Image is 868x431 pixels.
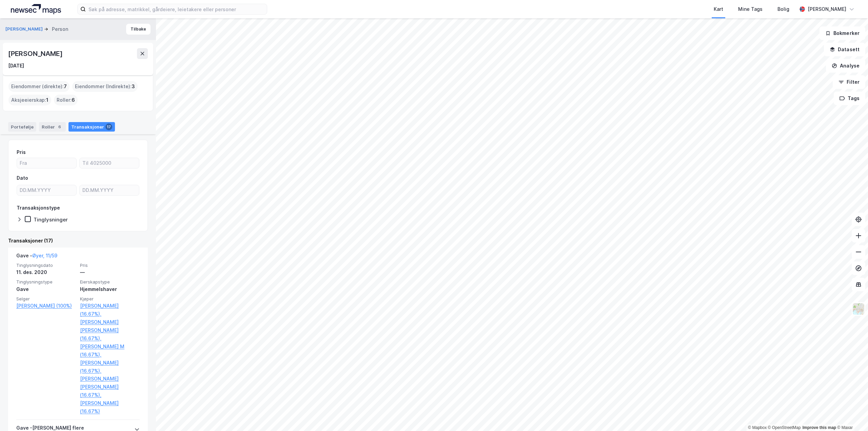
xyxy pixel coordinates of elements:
[808,5,846,13] div: [PERSON_NAME]
[834,398,868,431] iframe: Chat Widget
[72,81,138,92] div: Eiendommer (Indirekte) :
[80,342,140,359] a: [PERSON_NAME] M (16.67%),
[132,82,135,91] span: 3
[16,296,76,302] span: Selger
[32,253,57,258] a: Øyer, 11/59
[80,399,140,415] a: [PERSON_NAME] (16.67%)
[80,375,140,399] a: [PERSON_NAME] [PERSON_NAME] (16.67%),
[80,279,140,285] span: Eierskapstype
[68,122,115,132] div: Transaksjoner
[8,122,36,132] div: Portefølje
[17,204,60,212] div: Transaksjonstype
[80,262,140,268] span: Pris
[714,5,723,13] div: Kart
[126,24,151,35] button: Tilbake
[80,296,140,302] span: Kjøper
[80,302,140,318] a: [PERSON_NAME] (16.67%),
[54,95,78,105] div: Roller :
[105,123,112,130] div: 17
[820,26,865,40] button: Bokmerker
[16,252,57,262] div: Gave -
[52,25,68,33] div: Person
[80,285,140,293] div: Hjemmelshaver
[86,4,267,14] input: Søk på adresse, matrikkel, gårdeiere, leietakere eller personer
[17,174,28,182] div: Dato
[64,82,67,91] span: 7
[80,268,140,276] div: —
[34,216,68,223] div: Tinglysninger
[738,5,763,13] div: Mine Tags
[833,75,865,89] button: Filter
[16,285,76,293] div: Gave
[11,4,61,14] img: logo.a4113a55bc3d86da70a041830d287a7e.svg
[803,425,836,430] a: Improve this map
[72,96,75,104] span: 6
[5,26,44,33] button: [PERSON_NAME]
[852,302,865,315] img: Z
[46,96,48,104] span: 1
[777,5,789,13] div: Bolig
[80,158,139,168] input: Til 4025000
[80,318,140,342] a: [PERSON_NAME] [PERSON_NAME] (16.67%),
[16,279,76,285] span: Tinglysningstype
[748,425,767,430] a: Mapbox
[16,302,76,310] a: [PERSON_NAME] (100%)
[17,158,76,168] input: Fra
[768,425,801,430] a: OpenStreetMap
[834,398,868,431] div: Kontrollprogram for chat
[16,268,76,276] div: 11. des. 2020
[8,81,70,92] div: Eiendommer (direkte) :
[834,92,865,105] button: Tags
[17,185,76,195] input: DD.MM.YYYY
[8,95,51,105] div: Aksjeeierskap :
[17,148,26,156] div: Pris
[80,359,140,375] a: [PERSON_NAME] (16.67%),
[824,43,865,56] button: Datasett
[56,123,63,130] div: 6
[8,48,64,59] div: [PERSON_NAME]
[80,185,139,195] input: DD.MM.YYYY
[826,59,865,73] button: Analyse
[39,122,66,132] div: Roller
[16,262,76,268] span: Tinglysningsdato
[8,237,148,245] div: Transaksjoner (17)
[8,62,24,70] div: [DATE]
